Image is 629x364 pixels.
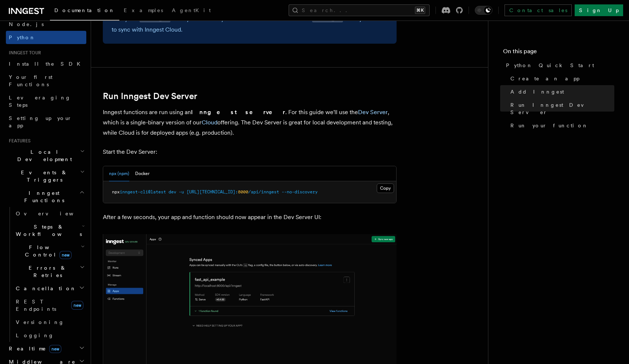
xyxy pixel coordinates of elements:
p: Start the Dev Server: [103,147,397,157]
span: Run Inngest Dev Server [510,101,614,116]
p: After a few seconds, your app and function should now appear in the Dev Server UI: [103,212,397,222]
button: Copy [377,183,394,193]
p: Inngest functions are run using an . For this guide we'll use the , which is a single-binary vers... [103,107,397,138]
span: new [71,301,83,310]
button: Cancellation [13,282,86,295]
a: Create an app [507,72,614,85]
span: Events & Triggers [6,169,80,183]
span: Setting up your app [9,115,72,128]
span: npx [112,189,120,194]
button: Search...⌘K [289,4,430,16]
strong: Inngest server [191,109,285,116]
span: inngest-cli@latest [120,189,166,194]
a: Cloud [202,119,217,126]
a: Your first Functions [6,70,86,91]
span: Errors & Retries [13,264,80,279]
a: Examples [119,2,167,20]
a: Setting up your app [6,112,86,132]
span: REST Endpoints [16,299,56,312]
a: Versioning [13,316,86,329]
span: new [49,345,61,353]
p: Always set when you want to sync with the Dev Server. Never set when you want to sync with Innges... [112,14,388,35]
span: Versioning [16,319,64,325]
span: AgentKit [172,7,211,13]
span: Flow Control [13,244,81,258]
kbd: ⌘K [415,7,425,14]
a: Run your function [507,119,614,132]
span: -u [179,189,184,194]
span: new [59,251,72,259]
span: Steps & Workflows [13,223,82,238]
a: Dev Server [358,109,388,116]
a: Add Inngest [507,85,614,98]
span: Logging [16,332,54,338]
div: Inngest Functions [6,207,86,342]
span: 8000 [238,189,248,194]
span: Run your function [510,122,588,129]
span: Inngest Functions [6,189,79,204]
span: Your first Functions [9,74,53,87]
a: Install the SDK [6,57,86,70]
button: Steps & Workflows [13,220,86,241]
button: Events & Triggers [6,166,86,186]
span: Leveraging Steps [9,95,71,108]
span: Documentation [54,7,115,13]
span: Examples [124,7,163,13]
button: Errors & Retries [13,261,86,282]
span: --no-discovery [282,189,318,194]
button: Local Development [6,145,86,166]
span: Python Quick Start [506,62,594,69]
span: Install the SDK [9,61,85,67]
span: Features [6,138,30,144]
span: Create an app [510,75,579,82]
a: REST Endpointsnew [13,295,86,316]
a: Node.js [6,18,86,31]
a: Run Inngest Dev Server [103,91,197,101]
button: Realtimenew [6,342,86,355]
a: Leveraging Steps [6,91,86,112]
button: npx (npm) [109,166,129,181]
a: Overview [13,207,86,220]
span: Python [9,34,36,40]
span: Local Development [6,148,80,163]
span: [URL][TECHNICAL_ID]: [187,189,238,194]
span: Realtime [6,345,61,352]
a: Sign Up [575,4,623,16]
button: Inngest Functions [6,186,86,207]
span: Node.js [9,21,44,27]
button: Toggle dark mode [475,6,492,15]
a: Python Quick Start [503,59,614,72]
button: Docker [135,166,149,181]
a: Contact sales [505,4,572,16]
a: Documentation [50,2,119,21]
span: Add Inngest [510,88,564,95]
h4: On this page [503,47,614,59]
span: Cancellation [13,285,76,292]
a: Run Inngest Dev Server [507,98,614,119]
button: Flow Controlnew [13,241,86,261]
a: Logging [13,329,86,342]
span: /api/inngest [248,189,279,194]
span: dev [169,189,176,194]
span: Inngest tour [6,50,41,56]
span: Overview [16,211,91,216]
a: Python [6,31,86,44]
a: AgentKit [167,2,215,20]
